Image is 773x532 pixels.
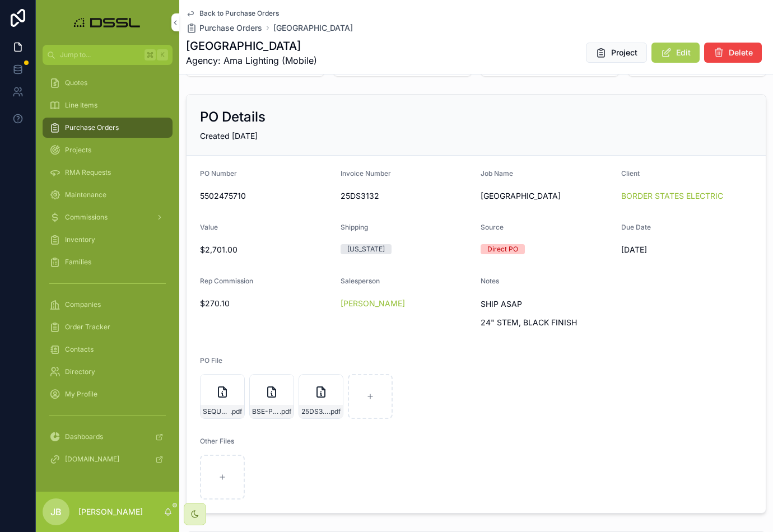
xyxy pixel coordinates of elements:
[65,345,94,354] span: Contacts
[704,43,762,63] button: Delete
[621,223,651,231] span: Due Date
[65,390,97,399] span: My Profile
[280,407,291,416] span: .pdf
[186,54,317,67] span: Agency: Ama Lighting (Mobile)
[621,190,723,202] a: BORDER STATES ELECTRIC
[347,244,385,254] div: [US_STATE]
[50,505,62,519] span: JB
[43,207,173,227] a: Commissions
[65,367,95,376] span: Directory
[43,449,173,469] a: [DOMAIN_NAME]
[186,9,279,18] a: Back to Purchase Orders
[43,295,173,315] a: Companies
[65,258,91,267] span: Families
[158,50,167,59] span: K
[65,101,97,110] span: Line Items
[621,169,640,178] span: Client
[65,300,101,309] span: Companies
[200,437,234,445] span: Other Files
[200,298,332,309] span: $270.10
[341,277,380,285] span: Salesperson
[43,140,173,160] a: Projects
[43,95,173,115] a: Line Items
[203,407,230,416] span: SEQUEL-MOBILE,-AL-PO#-5502475710-(DSSL)
[481,223,504,231] span: Source
[199,22,262,34] span: Purchase Orders
[65,323,110,332] span: Order Tracker
[729,47,753,58] span: Delete
[481,277,499,285] span: Notes
[186,22,262,34] a: Purchase Orders
[43,185,173,205] a: Maintenance
[43,427,173,447] a: Dashboards
[43,362,173,382] a: Directory
[273,22,353,34] a: [GEOGRAPHIC_DATA]
[200,190,332,202] span: 5502475710
[611,47,637,58] span: Project
[481,169,513,178] span: Job Name
[200,108,266,126] h2: PO Details
[43,118,173,138] a: Purchase Orders
[65,213,108,222] span: Commissions
[341,298,405,309] a: [PERSON_NAME]
[621,244,753,255] span: [DATE]
[200,277,253,285] span: Rep Commission
[65,455,119,464] span: [DOMAIN_NAME]
[65,235,95,244] span: Inventory
[65,168,111,177] span: RMA Requests
[200,223,218,231] span: Value
[329,407,341,416] span: .pdf
[481,298,612,310] p: SHIP ASAP
[186,38,317,54] h1: [GEOGRAPHIC_DATA]
[341,223,368,231] span: Shipping
[65,190,106,199] span: Maintenance
[252,407,280,416] span: BSE-Purchase-Order-5502475710
[43,73,173,93] a: Quotes
[341,190,472,202] span: 25DS3132
[43,384,173,404] a: My Profile
[341,169,391,178] span: Invoice Number
[199,9,279,18] span: Back to Purchase Orders
[43,162,173,183] a: RMA Requests
[43,45,173,65] button: Jump to...K
[65,432,103,441] span: Dashboards
[71,13,145,31] img: App logo
[651,43,700,63] button: Edit
[301,407,329,416] span: 25DS3132-PACKING-SLIP
[481,316,612,328] p: 24" STEM, BLACK FINISH
[481,190,612,202] span: [GEOGRAPHIC_DATA]
[200,169,237,178] span: PO Number
[43,252,173,272] a: Families
[65,123,119,132] span: Purchase Orders
[200,356,222,365] span: PO File
[43,230,173,250] a: Inventory
[200,131,258,141] span: Created [DATE]
[78,506,143,517] p: [PERSON_NAME]
[65,78,87,87] span: Quotes
[60,50,140,59] span: Jump to...
[43,317,173,337] a: Order Tracker
[43,339,173,360] a: Contacts
[676,47,691,58] span: Edit
[65,146,91,155] span: Projects
[487,244,518,254] div: Direct PO
[200,244,332,255] span: $2,701.00
[230,407,242,416] span: .pdf
[586,43,647,63] button: Project
[36,65,179,484] div: scrollable content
